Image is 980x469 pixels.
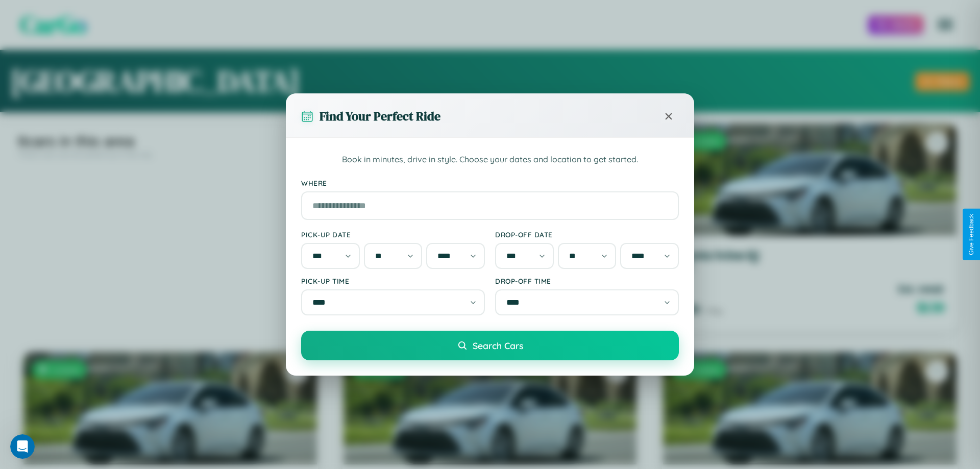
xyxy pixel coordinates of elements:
[301,277,485,285] label: Pick-up Time
[301,331,679,360] button: Search Cars
[495,277,679,285] label: Drop-off Time
[495,230,679,239] label: Drop-off Date
[301,179,679,187] label: Where
[301,153,679,166] p: Book in minutes, drive in style. Choose your dates and location to get started.
[320,108,440,125] h3: Find Your Perfect Ride
[473,340,523,351] span: Search Cars
[301,230,485,239] label: Pick-up Date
